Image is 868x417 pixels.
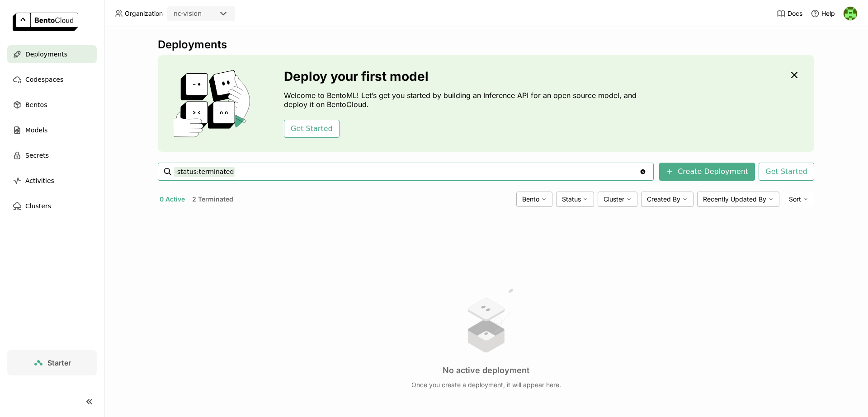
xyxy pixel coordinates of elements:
div: Status [556,192,594,207]
span: Deployments [25,49,67,60]
span: Clusters [25,201,51,211]
input: Search [174,164,639,179]
input: Selected nc-vision. [203,9,203,19]
p: Once you create a deployment, it will appear here. [411,381,561,389]
span: Docs [788,9,802,18]
img: no results [452,286,520,355]
span: Recently Updated By [703,195,766,203]
div: Deployments [158,38,814,52]
span: Organization [125,9,163,18]
a: Models [7,121,97,139]
a: Deployments [7,45,97,63]
span: Secrets [25,150,49,161]
svg: Clear value [639,168,646,175]
a: Activities [7,172,97,190]
div: Recently Updated By [697,192,779,207]
span: Activities [25,175,54,186]
span: Created By [647,195,680,203]
span: Sort [789,195,801,203]
button: Get Started [284,120,340,138]
span: Cluster [604,195,624,203]
img: logo [13,13,78,31]
button: 0 Active [158,193,187,205]
button: 2 Terminated [190,193,235,205]
span: Starter [47,358,71,367]
div: Help [811,9,835,18]
span: Bento [522,195,539,203]
a: Secrets [7,146,97,164]
h3: No active deployment [443,365,529,375]
span: Bentos [25,99,47,110]
div: Bento [516,192,552,207]
div: Sort [783,192,814,207]
a: Docs [777,9,802,18]
div: Created By [641,192,693,207]
h3: Deploy your first model [284,69,641,84]
a: Bentos [7,96,97,114]
img: cover onboarding [165,70,262,137]
div: Cluster [598,192,637,207]
span: Codespaces [25,74,63,85]
button: Get Started [759,163,814,181]
span: Models [25,125,47,136]
span: Status [562,195,581,203]
a: Codespaces [7,70,97,89]
p: Welcome to BentoML! Let’s get you started by building an Inference API for an open source model, ... [284,91,641,109]
span: Help [821,9,835,18]
a: Clusters [7,197,97,215]
button: Create Deployment [659,163,755,181]
img: Senad Redzic [844,7,857,20]
a: Starter [7,350,97,375]
div: nc-vision [174,9,202,18]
